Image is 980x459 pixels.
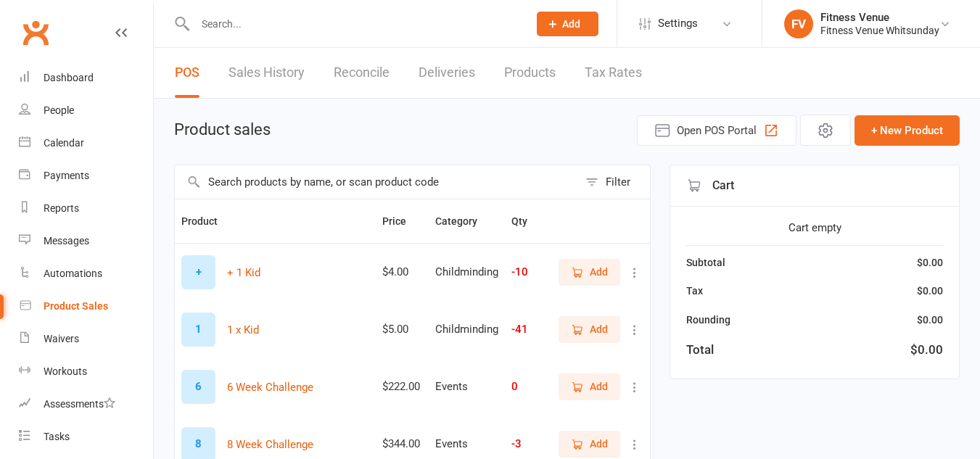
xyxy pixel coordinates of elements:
[228,48,305,98] a: Sales History
[44,300,108,312] div: Product Sales
[606,173,630,191] div: Filter
[559,259,620,285] button: Add
[19,225,153,257] a: Messages
[511,381,543,393] div: 0
[19,192,153,225] a: Reports
[191,14,518,34] input: Search...
[578,165,650,199] button: Filter
[511,212,543,230] button: Qty
[784,9,813,38] div: FV
[820,24,939,37] div: Fitness Venue Whitsunday
[227,379,313,396] button: 6 Week Challenge
[19,290,153,323] a: Product Sales
[334,48,390,98] a: Reconcile
[637,115,796,146] button: Open POS Portal
[19,127,153,160] a: Calendar
[686,312,730,328] div: Rounding
[585,48,642,98] a: Tax Rates
[19,421,153,453] a: Tasks
[227,436,313,453] button: 8 Week Challenge
[537,12,598,36] button: Add
[511,438,543,450] div: -3
[175,165,578,199] input: Search products by name, or scan product code
[590,379,608,394] span: Add
[590,321,608,337] span: Add
[181,255,215,289] div: +
[686,255,725,270] div: Subtotal
[435,215,493,227] span: Category
[382,266,422,278] div: $4.00
[670,165,959,207] div: Cart
[686,283,703,299] div: Tax
[511,323,543,336] div: -41
[917,283,943,299] div: $0.00
[382,212,422,230] button: Price
[19,94,153,127] a: People
[181,313,215,347] div: 1
[910,340,943,360] div: $0.00
[227,321,259,339] button: 1 x Kid
[17,15,54,51] a: Clubworx
[435,323,498,336] div: Childminding
[19,323,153,355] a: Waivers
[44,365,87,377] div: Workouts
[44,137,84,149] div: Calendar
[44,72,94,83] div: Dashboard
[559,373,620,400] button: Add
[686,219,943,236] div: Cart empty
[562,18,580,30] span: Add
[181,370,215,404] div: 6
[677,122,757,139] span: Open POS Portal
[181,215,234,227] span: Product
[44,170,89,181] div: Payments
[382,323,422,336] div: $5.00
[820,11,939,24] div: Fitness Venue
[855,115,960,146] button: + New Product
[44,333,79,344] div: Waivers
[435,438,498,450] div: Events
[382,215,422,227] span: Price
[44,104,74,116] div: People
[511,215,543,227] span: Qty
[227,264,260,281] button: + 1 Kid
[44,268,102,279] div: Automations
[44,431,70,442] div: Tasks
[590,436,608,452] span: Add
[559,431,620,457] button: Add
[686,340,714,360] div: Total
[435,266,498,278] div: Childminding
[44,202,79,214] div: Reports
[511,266,543,278] div: -10
[174,121,271,138] h1: Product sales
[19,388,153,421] a: Assessments
[917,255,943,270] div: $0.00
[19,257,153,290] a: Automations
[917,312,943,328] div: $0.00
[590,264,608,280] span: Add
[44,235,89,247] div: Messages
[658,7,698,40] span: Settings
[504,48,556,98] a: Products
[19,62,153,94] a: Dashboard
[435,212,493,230] button: Category
[559,316,620,342] button: Add
[19,160,153,192] a: Payments
[175,48,199,98] a: POS
[419,48,475,98] a: Deliveries
[382,381,422,393] div: $222.00
[382,438,422,450] div: $344.00
[19,355,153,388] a: Workouts
[435,381,498,393] div: Events
[44,398,115,410] div: Assessments
[181,212,234,230] button: Product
